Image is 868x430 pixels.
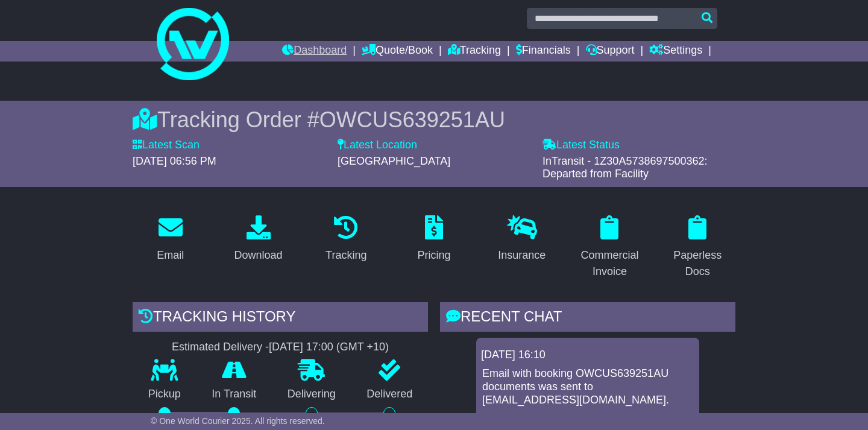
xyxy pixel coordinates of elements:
div: [DATE] 17:00 (GMT +10) [269,341,389,354]
label: Latest Status [542,139,620,152]
a: Dashboard [282,41,347,62]
div: Paperless Docs [667,247,728,280]
a: Email [149,211,192,268]
div: Email [157,247,184,264]
div: Estimated Delivery - [133,341,428,354]
div: Commercial Invoice [580,247,640,280]
a: Commercial Invoice [572,211,648,284]
div: Pricing [418,247,451,264]
a: Support [586,41,635,62]
span: InTransit - 1Z30A5738697500362: Departed from Facility [542,155,708,180]
span: © One World Courier 2025. All rights reserved. [151,416,325,426]
div: Download [234,247,283,264]
div: [DATE] 16:10 [481,349,694,362]
div: Tracking Order # [133,107,735,133]
span: [GEOGRAPHIC_DATA] [338,155,450,167]
a: Paperless Docs [659,211,735,284]
div: Tracking history [133,302,428,335]
p: Email with booking OWCUS639251AU documents was sent to [EMAIL_ADDRESS][DOMAIN_NAME]. [482,367,693,406]
a: Quote/Book [362,41,433,62]
a: Tracking [318,211,374,268]
a: Insurance [490,211,553,268]
p: Pickup [133,388,197,401]
a: Pricing [410,211,459,268]
div: RECENT CHAT [440,302,735,335]
span: OWCUS639251AU [319,107,505,132]
a: Financials [516,41,571,62]
span: [DATE] 06:56 PM [133,155,216,167]
div: Tracking [325,247,366,264]
p: In Transit [197,388,272,401]
a: Tracking [448,41,501,62]
p: Delivered [351,388,429,401]
div: Insurance [498,247,546,264]
label: Latest Location [338,139,417,152]
p: Delivering [272,388,351,401]
label: Latest Scan [133,139,200,152]
a: Settings [649,41,702,62]
a: Download [227,211,291,268]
